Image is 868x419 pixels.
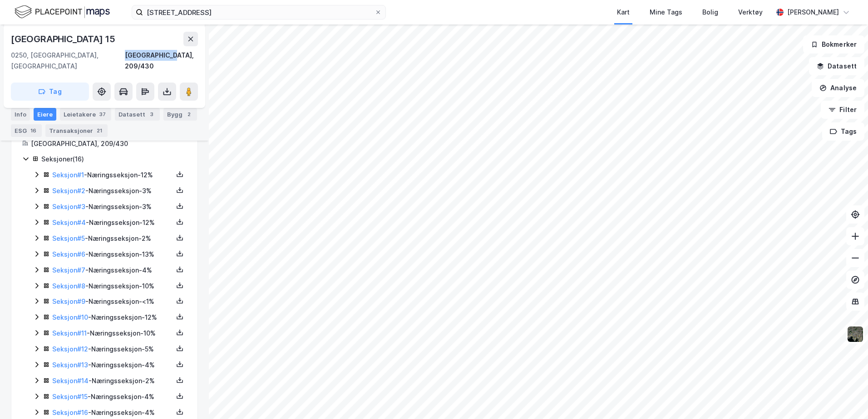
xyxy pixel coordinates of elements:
a: Seksjon#9 [52,297,85,305]
div: - Næringsseksjon - 10% [52,328,173,339]
div: Verktøy [738,7,763,18]
div: 21 [95,126,104,135]
div: - Næringsseksjon - 10% [52,281,173,292]
div: - Næringsseksjon - 2% [52,233,173,244]
button: Analyse [812,79,864,97]
a: Seksjon#8 [52,282,85,290]
div: - Næringsseksjon - 4% [52,391,173,402]
a: Seksjon#5 [52,234,85,242]
a: Seksjon#16 [52,409,88,416]
div: - Næringsseksjon - 3% [52,185,173,196]
div: 0250, [GEOGRAPHIC_DATA], [GEOGRAPHIC_DATA] [11,50,125,72]
div: Mine Tags [650,7,682,18]
div: - Næringsseksjon - 4% [52,265,173,276]
div: - Næringsseksjon - 4% [52,407,173,418]
div: Kart [617,7,630,18]
div: - Næringsseksjon - 13% [52,249,173,260]
div: [GEOGRAPHIC_DATA] 15 [11,32,117,46]
div: - Næringsseksjon - 4% [52,360,173,370]
div: [PERSON_NAME] [787,7,839,18]
a: Seksjon#1 [52,171,84,179]
div: 16 [29,126,38,135]
button: Datasett [809,57,864,75]
div: 37 [98,110,108,119]
div: Eiere [34,108,56,121]
button: Bokmerker [803,35,864,54]
div: ESG [11,124,42,137]
div: - Næringsseksjon - 5% [52,344,173,355]
div: [GEOGRAPHIC_DATA], 209/430 [125,50,198,72]
div: Datasett [115,108,160,121]
div: Bygg [163,108,197,121]
a: Seksjon#3 [52,203,85,210]
a: Seksjon#11 [52,329,87,337]
a: Seksjon#12 [52,345,88,353]
div: Bolig [702,7,718,18]
iframe: Chat Widget [823,375,868,419]
div: - Næringsseksjon - 2% [52,375,173,386]
a: Seksjon#4 [52,219,86,226]
input: Søk på adresse, matrikkel, gårdeiere, leietakere eller personer [143,5,375,19]
a: Seksjon#13 [52,361,88,369]
a: Seksjon#7 [52,266,85,274]
div: Info [11,108,30,121]
a: Seksjon#10 [52,313,88,321]
a: Seksjon#6 [52,250,85,258]
div: - Næringsseksjon - 3% [52,201,173,212]
img: logo.f888ab2527a4732fd821a326f86c7f29.svg [15,4,110,20]
div: Seksjoner ( 16 ) [41,154,187,165]
div: Transaksjoner [45,124,108,137]
button: Tag [11,83,89,101]
button: Tags [822,122,864,141]
a: Seksjon#2 [52,187,85,195]
div: 3 [147,110,156,119]
img: 9k= [847,326,864,343]
div: Kontrollprogram for chat [823,375,868,419]
div: [GEOGRAPHIC_DATA], 209/430 [31,138,187,149]
div: - Næringsseksjon - 12% [52,217,173,228]
button: Filter [821,101,864,119]
div: 2 [184,110,193,119]
a: Seksjon#15 [52,393,88,400]
a: Seksjon#14 [52,377,89,385]
div: - Næringsseksjon - 12% [52,312,173,323]
div: - Næringsseksjon - <1% [52,296,173,307]
div: - Næringsseksjon - 12% [52,170,173,180]
div: Leietakere [60,108,111,121]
